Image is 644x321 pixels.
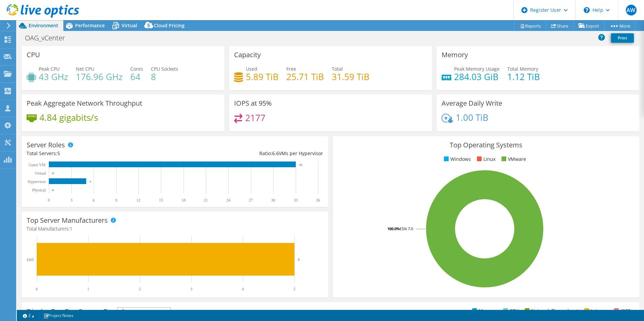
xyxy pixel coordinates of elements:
text: 27 [249,198,253,203]
span: Used [246,66,257,72]
h4: 284.03 GiB [454,73,500,80]
h1: OAG_vCenter [22,34,75,42]
a: Print [611,33,634,43]
h3: Server Roles [27,141,65,149]
text: 21 [204,198,208,203]
span: Peak Memory Usage [454,66,500,72]
text: 0 [36,287,38,291]
span: Free [286,66,296,72]
h4: Total Manufacturers: [27,225,323,233]
text: 18 [182,198,186,203]
text: 2 [139,287,141,291]
span: IOPS [118,308,170,316]
div: Total Servers: [27,150,175,157]
h4: 4.84 gigabits/s [39,114,98,121]
li: VMware [500,155,526,163]
text: 36 [316,198,320,203]
span: Virtual [122,22,137,29]
span: Cloud Pricing [154,22,185,29]
text: Hypervisor [28,179,46,184]
li: IOPS [612,307,631,315]
li: Linux [475,155,495,163]
text: Guest VM [29,163,45,167]
text: 0 [52,188,54,192]
li: CPU [502,307,519,315]
h4: 1.12 TiB [507,73,540,80]
text: 30 [271,198,275,203]
text: 24 [226,198,230,203]
text: 1 [87,287,89,291]
span: CPU Sockets [151,66,178,72]
h3: Memory [442,51,468,59]
text: 0 [48,198,50,203]
span: 6.6 [272,150,279,156]
text: 4 [242,287,244,291]
li: Windows [442,155,471,163]
a: More [604,21,636,31]
text: Dell [27,257,34,262]
text: 6 [93,198,95,203]
span: AW [626,5,637,15]
text: 5 [298,257,300,261]
text: 9 [115,198,117,203]
div: Ratio: VMs per Hypervisor [175,150,323,157]
span: Peak CPU [39,66,60,72]
a: Project Notes [39,311,78,320]
text: 33 [294,198,298,203]
h3: Top Server Manufacturers [27,217,108,224]
h4: 8 [151,73,178,80]
li: Memory [471,307,497,315]
a: Export [573,21,605,31]
tspan: 100.0% [387,226,400,231]
text: 15 [159,198,163,203]
text: Virtual [35,171,46,176]
li: Latency [583,307,608,315]
text: 3 [70,198,72,203]
text: 0 [52,172,54,175]
text: 12 [136,198,140,203]
span: Total Memory [507,66,538,72]
span: Environment [29,22,58,29]
text: 5 [90,180,91,183]
h3: Peak Aggregate Network Throughput [27,100,142,107]
h3: Top Operating Systems [338,141,634,149]
h4: 176.96 GHz [76,73,123,80]
span: Total [332,66,343,72]
span: Net CPU [76,66,94,72]
a: 2 [18,311,39,320]
h3: CPU [27,51,40,59]
svg: \n [584,7,590,13]
li: Network Throughput [523,307,578,315]
span: Performance [75,22,105,29]
h4: 25.71 TiB [286,73,324,80]
h4: 2177 [245,114,265,121]
span: 1 [70,225,72,232]
h4: 31.59 TiB [332,73,369,80]
text: 3 [190,287,192,291]
h3: Capacity [234,51,261,59]
tspan: ESXi 7.0 [400,226,413,231]
a: Share [546,21,574,31]
h3: Average Daily Write [442,100,502,107]
h4: 43 GHz [39,73,68,80]
text: 5 [293,287,295,291]
h4: 5.89 TiB [246,73,279,80]
text: 33 [299,163,302,167]
span: Cores [130,66,143,72]
h4: 64 [130,73,143,80]
h4: 1.00 TiB [456,114,488,121]
a: Reports [514,21,546,31]
h3: IOPS at 95% [234,100,272,107]
text: Physical [32,188,46,192]
span: 5 [57,150,60,156]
